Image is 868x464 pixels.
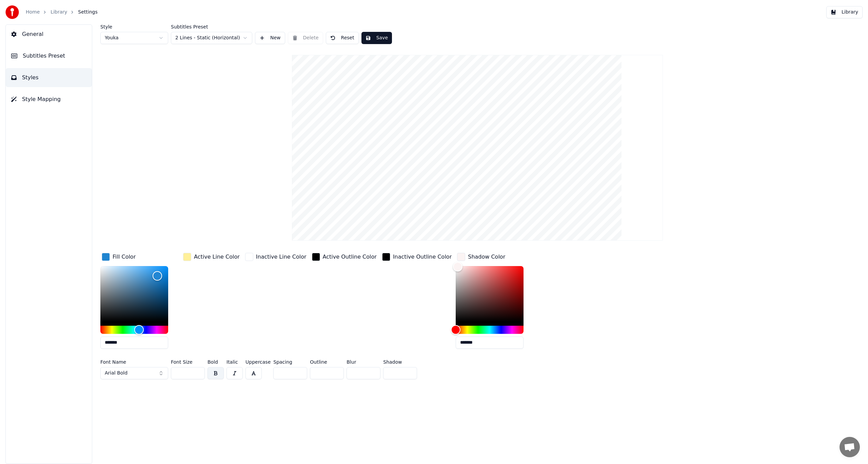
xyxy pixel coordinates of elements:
label: Italic [226,360,243,364]
span: Subtitles Preset [23,52,65,60]
label: Font Size [171,360,205,364]
div: Active Line Color [194,253,240,261]
button: Reset [326,32,359,44]
button: Active Outline Color [311,251,378,262]
button: Fill Color [100,251,137,262]
a: Library [51,9,67,16]
label: Blur [347,360,380,364]
button: Shadow Color [456,251,507,262]
label: Outline [310,360,344,364]
span: Style Mapping [22,95,61,103]
div: Fill Color [113,253,136,261]
button: Subtitles Preset [6,46,92,65]
label: Subtitles Preset [171,24,252,29]
button: Library [826,6,863,18]
a: Open chat [840,437,860,457]
nav: breadcrumb [26,9,98,16]
span: General [22,30,43,38]
button: Inactive Outline Color [381,251,453,262]
label: Style [100,24,168,29]
button: General [6,25,92,44]
label: Font Name [100,360,168,364]
span: Arial Bold [105,370,127,377]
div: Hue [456,326,524,334]
label: Spacing [273,360,307,364]
span: Settings [78,9,97,16]
label: Uppercase [245,360,271,364]
img: youka [5,5,19,19]
div: Inactive Outline Color [393,253,452,261]
div: Active Outline Color [323,253,377,261]
button: Active Line Color [182,251,241,262]
div: Color [100,266,168,322]
span: Styles [22,74,39,82]
label: Shadow [383,360,417,364]
div: Color [456,266,524,322]
a: Home [26,9,40,16]
div: Shadow Color [468,253,505,261]
button: Inactive Line Color [244,251,308,262]
div: Hue [100,326,168,334]
button: Style Mapping [6,90,92,109]
label: Bold [208,360,224,364]
button: New [255,32,285,44]
button: Styles [6,68,92,87]
button: Save [361,32,392,44]
div: Inactive Line Color [256,253,307,261]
